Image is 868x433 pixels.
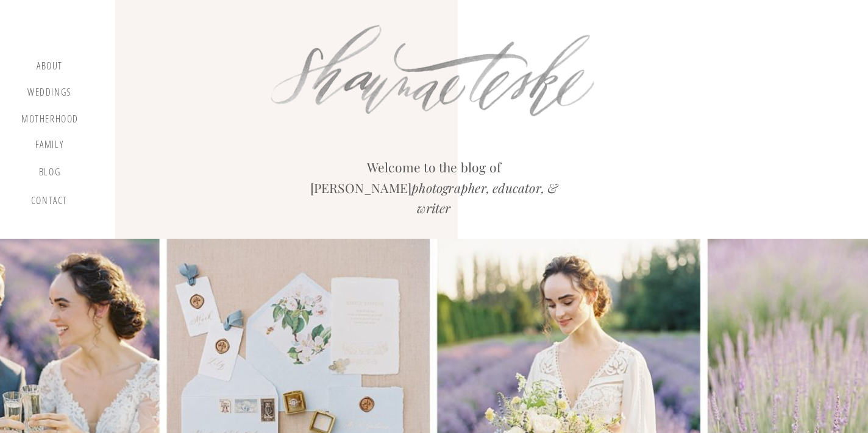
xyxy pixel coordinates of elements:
a: about [32,60,68,75]
a: Weddings [26,86,73,102]
a: Family [26,139,73,155]
i: photographer, educator, & writer [411,179,558,217]
a: motherhood [21,113,79,127]
a: blog [32,166,68,183]
h2: Welcome to the blog of [PERSON_NAME] [301,157,567,207]
a: contact [29,195,70,211]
